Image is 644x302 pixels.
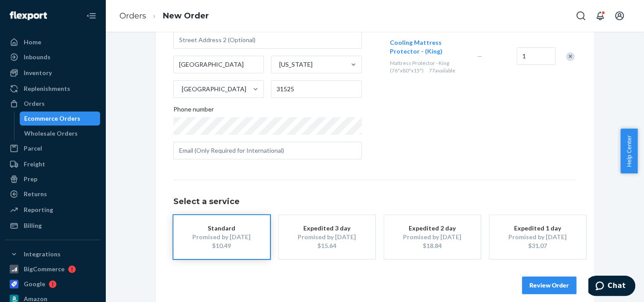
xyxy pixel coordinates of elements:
[5,50,100,64] a: Inbounds
[181,85,182,93] input: [GEOGRAPHIC_DATA]
[24,175,37,183] div: Prep
[292,224,362,233] div: Expedited 3 day
[279,60,313,69] div: [US_STATE]
[5,97,100,111] a: Orders
[279,215,375,259] button: Expedited 3 dayPromised by [DATE]$15.64
[390,60,449,74] span: Mattress Protector - King (76"x80"x15")
[24,68,52,77] div: Inventory
[20,126,101,140] a: Wholesale Orders
[173,142,362,159] input: Email (Only Required for International)
[173,198,576,206] h1: Select a service
[477,52,482,60] span: —
[5,66,100,80] a: Inventory
[397,233,468,241] div: Promised by [DATE]
[173,31,362,49] input: Street Address 2 (Optional)
[522,277,576,294] button: Review Order
[5,203,100,217] a: Reporting
[24,99,45,108] div: Orders
[5,219,100,233] a: Billing
[24,84,70,93] div: Replenishments
[187,233,257,241] div: Promised by [DATE]
[24,205,53,214] div: Reporting
[271,80,362,98] input: ZIP Code
[24,265,65,273] div: BigCommerce
[182,85,246,93] div: [GEOGRAPHIC_DATA]
[173,56,264,73] input: City
[24,250,61,259] div: Integrations
[5,157,100,171] a: Freight
[119,11,146,21] a: Orders
[24,114,80,123] div: Ecommerce Orders
[24,38,41,47] div: Home
[397,241,468,250] div: $18.84
[503,241,573,250] div: $31.07
[390,39,443,55] span: Cooling Mattress Protector - (King)
[517,47,555,65] input: Quantity
[173,215,270,259] button: StandardPromised by [DATE]$10.49
[390,38,467,56] button: Cooling Mattress Protector - (King)
[503,224,573,233] div: Expedited 1 day
[5,277,100,291] a: Google
[489,215,586,259] button: Expedited 1 dayPromised by [DATE]$31.07
[24,280,45,288] div: Google
[566,52,575,61] div: Remove Item
[591,7,609,25] button: Open notifications
[173,105,214,117] span: Phone number
[503,233,573,241] div: Promised by [DATE]
[5,187,100,201] a: Returns
[429,67,455,74] span: 77 available
[620,129,637,173] button: Help Center
[5,262,100,276] a: BigCommerce
[24,129,78,138] div: Wholesale Orders
[5,247,100,261] button: Integrations
[292,233,362,241] div: Promised by [DATE]
[588,276,635,298] iframe: Opens a widget where you can chat to one of our agents
[292,241,362,250] div: $15.64
[24,160,45,169] div: Freight
[10,11,47,20] img: Flexport logo
[20,111,101,126] a: Ecommerce Orders
[24,53,50,61] div: Inbounds
[384,215,481,259] button: Expedited 2 dayPromised by [DATE]$18.84
[187,241,257,250] div: $10.49
[278,60,279,69] input: [US_STATE]
[5,35,100,49] a: Home
[187,224,257,233] div: Standard
[611,7,628,25] button: Open account menu
[397,224,468,233] div: Expedited 2 day
[24,144,42,153] div: Parcel
[163,11,209,21] a: New Order
[5,82,100,96] a: Replenishments
[572,7,590,25] button: Open Search Box
[24,190,47,198] div: Returns
[24,221,42,230] div: Billing
[5,172,100,186] a: Prep
[5,141,100,155] a: Parcel
[112,3,216,29] ol: breadcrumbs
[83,7,100,25] button: Close Navigation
